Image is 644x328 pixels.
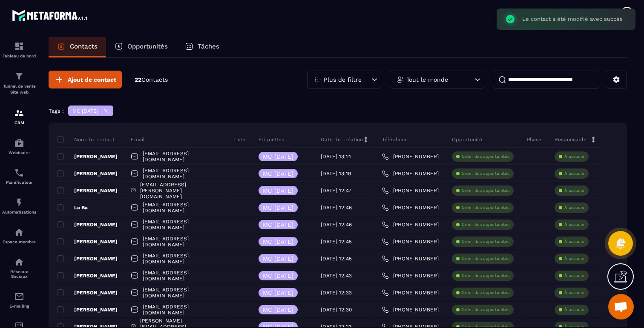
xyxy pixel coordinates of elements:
a: [PHONE_NUMBER] [382,255,439,262]
a: Tâches [176,37,228,57]
p: Tout le monde [406,77,448,83]
p: [PERSON_NAME] [57,238,118,245]
img: logo [12,8,89,23]
p: Plus de filtre [324,77,362,83]
p: [PERSON_NAME] [57,306,118,313]
p: [DATE] 12:47 [321,188,351,194]
p: MC [DATE] [263,273,293,279]
div: Ouvrir le chat [608,294,634,319]
p: Planificateur [2,180,36,185]
p: [DATE] 13:21 [321,154,351,160]
img: email [14,291,24,302]
p: Créer des opportunités [462,307,509,313]
p: MC [DATE] [263,256,293,262]
img: automations [14,197,24,208]
button: Ajout de contact [49,71,122,88]
img: scheduler [14,168,24,178]
p: [DATE] 12:45 [321,239,352,245]
p: Nom du contact [57,136,115,143]
a: formationformationTunnel de vente Site web [2,65,36,102]
p: Créer des opportunités [462,256,509,262]
p: Tableau de bord [2,54,36,58]
p: CRM [2,120,36,125]
img: automations [14,227,24,237]
a: [PHONE_NUMBER] [382,204,439,211]
p: Opportunité [452,136,482,143]
a: automationsautomationsEspace membre [2,221,36,251]
span: Contacts [141,76,168,83]
p: À associe [564,171,584,177]
p: [PERSON_NAME] [57,272,118,279]
a: [PHONE_NUMBER] [382,306,439,313]
img: automations [14,138,24,148]
p: À associe [564,239,584,245]
p: [DATE] 13:19 [321,171,351,177]
p: MC [DATE] [263,239,293,245]
p: MC [DATE] [263,290,293,296]
p: Tunnel de vente Site web [2,83,36,95]
p: Tags : [49,108,64,114]
p: Contacts [70,43,98,50]
p: Créer des opportunités [462,188,509,194]
p: MC [DATE] [263,222,293,228]
p: Espace membre [2,240,36,244]
p: Date de création [321,136,363,143]
p: Réseaux Sociaux [2,269,36,279]
a: automationsautomationsWebinaire [2,131,36,161]
a: [PHONE_NUMBER] [382,238,439,245]
a: schedulerschedulerPlanificateur [2,161,36,191]
p: La Ba [57,204,88,211]
p: [PERSON_NAME] [57,221,118,228]
p: MC [DATE] [263,188,293,194]
p: MC [DATE] [263,154,293,160]
p: À associe [564,205,584,211]
p: [PERSON_NAME] [57,289,118,296]
a: [PHONE_NUMBER] [382,289,439,296]
p: Email [131,136,145,143]
p: [DATE] 12:46 [321,222,352,228]
a: [PHONE_NUMBER] [382,170,439,177]
p: Tâches [198,43,219,50]
a: Contacts [49,37,106,57]
p: À associe [564,256,584,262]
p: [DATE] 12:30 [321,307,352,313]
p: [PERSON_NAME] [57,187,118,194]
img: formation [14,108,24,118]
p: Automatisations [2,210,36,214]
p: [DATE] 12:45 [321,256,352,262]
p: Téléphone [382,136,408,143]
p: [DATE] 12:46 [321,205,352,211]
a: formationformationTableau de bord [2,35,36,65]
p: À associe [564,307,584,313]
p: À associe [564,222,584,228]
img: formation [14,71,24,81]
a: [PHONE_NUMBER] [382,272,439,279]
p: [PERSON_NAME] [57,153,118,160]
a: automationsautomationsAutomatisations [2,191,36,221]
a: Opportunités [106,37,176,57]
p: À associe [564,273,584,279]
a: [PHONE_NUMBER] [382,187,439,194]
p: [DATE] 12:43 [321,273,352,279]
p: Phase [527,136,541,143]
p: Créer des opportunités [462,154,509,160]
p: Créer des opportunités [462,273,509,279]
img: social-network [14,257,24,267]
a: formationformationCRM [2,102,36,131]
a: social-networksocial-networkRéseaux Sociaux [2,251,36,285]
p: Créer des opportunités [462,205,509,211]
p: À associe [564,154,584,160]
img: formation [14,41,24,51]
p: [PERSON_NAME] [57,170,118,177]
a: [PHONE_NUMBER] [382,153,439,160]
p: MC [DATE] [263,205,293,211]
p: MC [DATE] [263,307,293,313]
p: À associe [564,290,584,296]
p: E-mailing [2,304,36,308]
a: emailemailE-mailing [2,285,36,315]
p: [DATE] 12:33 [321,290,352,296]
p: Webinaire [2,150,36,155]
p: 22 [135,76,168,84]
p: MC [DATE] [72,108,98,114]
p: Opportunités [127,43,168,50]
